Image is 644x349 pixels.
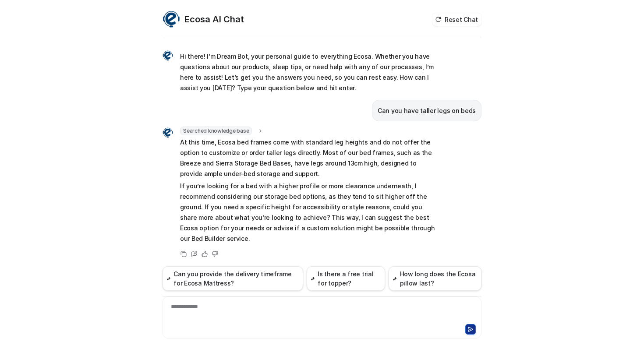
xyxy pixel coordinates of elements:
[163,266,303,291] button: Can you provide the delivery timeframe for Ecosa Mattress?
[180,137,436,179] p: At this time, Ecosa bed frames come with standard leg heights and do not offer the option to cust...
[180,51,436,93] p: Hi there! I’m Dream Bot, your personal guide to everything Ecosa. Whether you have questions abou...
[180,181,436,244] p: If you’re looking for a bed with a higher profile or more clearance underneath, I recommend consi...
[163,11,180,28] img: Widget
[163,127,173,138] img: Widget
[180,127,252,135] span: Searched knowledge base
[163,50,173,61] img: Widget
[184,13,244,25] h2: Ecosa AI Chat
[307,266,385,291] button: Is there a free trial for topper?
[378,106,476,116] p: Can you have taller legs on beds
[389,266,481,291] button: How long does the Ecosa pillow last?
[432,13,481,26] button: Reset Chat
